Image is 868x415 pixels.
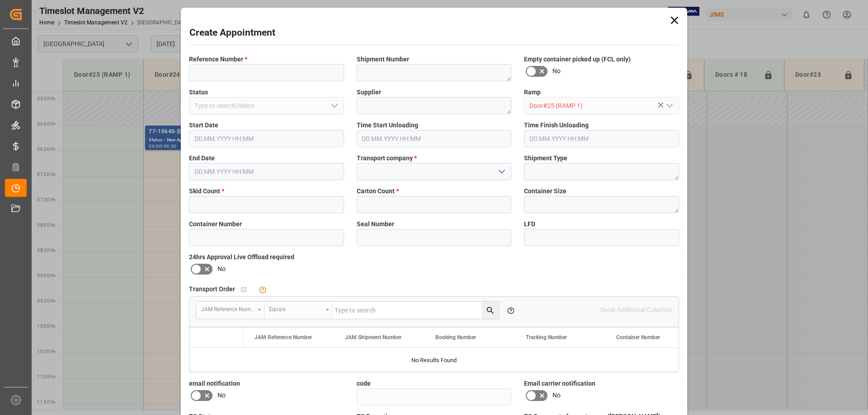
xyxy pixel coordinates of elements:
span: Start Date [189,121,218,130]
button: open menu [327,99,340,113]
span: code [357,379,371,388]
span: Container Number [189,219,242,229]
span: 24hrs Approval Live Offload required [189,252,294,262]
button: open menu [495,165,508,179]
span: Reference Number [189,55,247,64]
span: Supplier [357,88,381,97]
span: Email carrier notification [524,379,595,388]
span: JAM Reference Number [255,334,312,340]
div: JAM Reference Number [201,303,255,313]
input: Type to search/select [524,97,679,114]
span: email notification [189,379,240,388]
span: JAM Shipment Number [345,334,401,340]
input: DD.MM.YYYY HH:MM [189,163,344,180]
span: Ramp [524,88,541,97]
span: Container Size [524,187,566,196]
span: Empty container picked up (FCL only) [524,55,631,64]
span: Status [189,88,208,97]
input: Type to search/select [189,97,344,114]
span: No [217,391,226,400]
button: search button [481,302,499,319]
h2: Create Appointment [189,26,275,40]
span: Shipment Number [357,55,409,64]
input: DD.MM.YYYY HH:MM [357,130,512,147]
span: No [552,391,561,400]
span: No [217,264,226,274]
input: DD.MM.YYYY HH:MM [189,130,344,147]
button: open menu [662,99,675,113]
span: Transport company [357,154,417,163]
span: End Date [189,154,215,163]
span: Time Start Unloading [357,121,418,130]
input: DD.MM.YYYY HH:MM [524,130,679,147]
div: Equals [269,303,322,313]
span: Tracking Number [526,334,567,340]
span: Carton Count [357,187,399,196]
span: Skid Count [189,187,224,196]
span: No [552,66,561,76]
span: LFD [524,219,535,229]
span: Container Number [616,334,660,340]
span: Transport Order [189,284,235,294]
button: open menu [264,302,332,319]
span: Shipment Type [524,154,567,163]
button: open menu [197,302,264,319]
span: Seal Number [357,219,394,229]
span: Time Finish Unloading [524,121,589,130]
input: Type to search [332,302,499,319]
span: Booking Number [435,334,476,340]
